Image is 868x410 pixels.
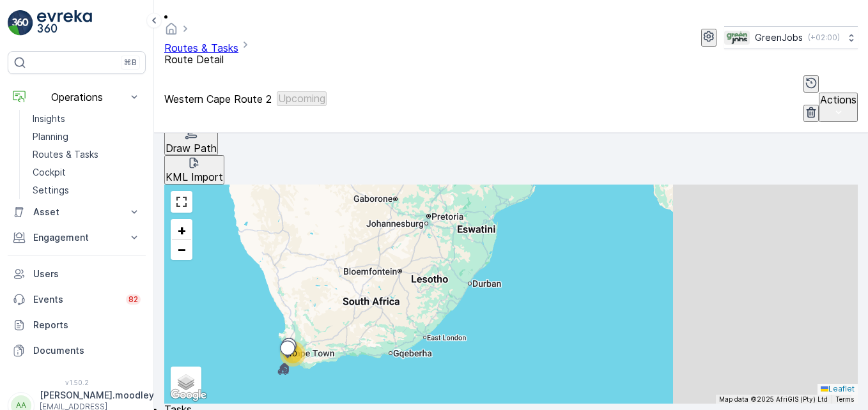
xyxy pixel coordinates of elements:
[182,282,217,294] p: End Point
[164,53,224,66] span: Route Detail
[164,93,272,105] p: Western Cape Route 2
[128,294,138,305] p: 82
[164,155,224,185] button: KML Import
[27,110,146,128] a: Insights
[182,252,221,264] p: Start Point
[33,148,98,161] p: Routes & Tasks
[164,42,238,54] a: Routes & Tasks
[167,387,210,404] a: Open this area in Google Maps (opens a new window)
[8,261,146,287] a: Users
[719,395,828,403] span: Map data ©2025 AfriGIS (Pty) Ltd
[177,222,187,238] span: +
[8,287,146,312] a: Events82
[33,166,66,179] p: Cockpit
[172,192,191,211] a: View Fullscreen
[177,241,187,257] span: −
[172,368,200,396] a: Layers
[820,94,856,105] p: Actions
[33,130,68,143] p: Planning
[8,379,146,386] span: v 1.50.2
[33,231,120,244] p: Engagement
[8,225,146,250] button: Engagement
[8,199,146,225] button: Asset
[166,142,217,154] p: Draw Path
[182,312,238,324] p: Special Needs
[808,33,840,43] p: ( +02:00 )
[172,220,191,239] a: Zoom In
[27,181,146,199] a: Settings
[724,31,750,45] img: Green_Jobs_Logo.png
[8,338,146,363] a: Documents
[755,31,803,44] p: GreenJobs
[27,163,146,181] a: Cockpit
[27,128,146,146] a: Planning
[166,171,223,183] p: KML Import
[33,319,141,331] p: Reports
[724,26,858,49] button: GreenJobs(+02:00)
[8,10,33,36] img: logo
[33,91,120,103] p: Operations
[37,10,92,36] img: logo_light-DOdMpM7g.png
[33,184,69,197] p: Settings
[8,84,146,110] button: Operations
[8,312,146,338] a: Reports
[821,384,855,393] a: Leaflet
[164,126,218,155] button: Draw Path
[278,93,325,104] p: Upcoming
[835,395,854,403] a: Terms (opens in new tab)
[164,26,178,38] a: Homepage
[33,206,120,218] p: Asset
[27,146,146,163] a: Routes & Tasks
[164,185,858,404] div: 0
[40,389,154,402] p: [PERSON_NAME].moodley
[124,57,137,68] p: ⌘B
[819,93,858,122] button: Actions
[33,344,141,357] p: Documents
[33,293,118,306] p: Events
[33,112,65,125] p: Insights
[182,342,194,354] p: VIP
[182,222,215,234] p: Disposal
[172,239,191,259] a: Zoom Out
[277,91,327,105] button: Upcoming
[167,387,210,404] img: Google
[33,268,141,280] p: Users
